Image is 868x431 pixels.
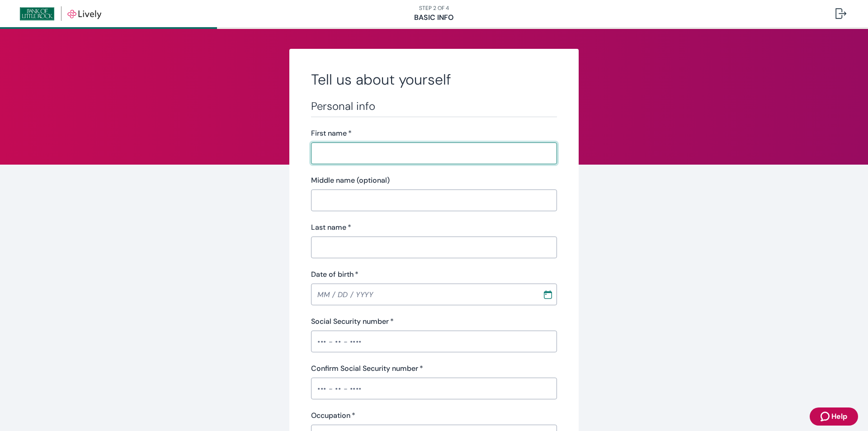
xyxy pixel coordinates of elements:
[311,379,557,398] input: ••• - •• - ••••
[810,407,858,426] button: Zendesk support iconHelp
[311,222,351,233] label: Last name
[311,285,536,303] input: MM / DD / YYYY
[311,71,557,89] h2: Tell us about yourself
[821,411,831,422] svg: Zendesk support icon
[311,99,557,113] h3: Personal info
[543,290,552,299] svg: Calendar
[20,6,101,21] img: Lively
[540,286,556,303] button: Choose date
[311,316,394,327] label: Social Security number
[831,411,847,422] span: Help
[311,128,352,139] label: First name
[311,410,355,421] label: Occupation
[311,269,359,280] label: Date of birth
[311,175,390,186] label: Middle name (optional)
[311,363,423,374] label: Confirm Social Security number
[311,332,557,350] input: ••• - •• - ••••
[828,3,854,24] button: Log out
